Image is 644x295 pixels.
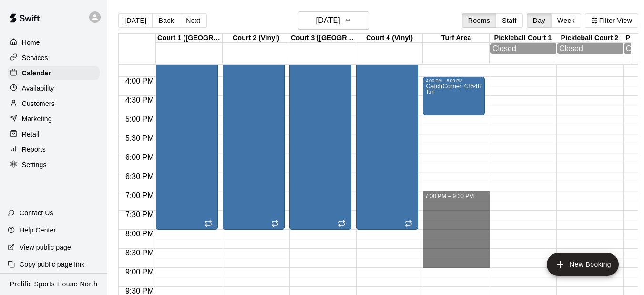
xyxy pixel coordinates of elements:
[123,96,156,104] span: 4:30 PM
[123,172,156,180] span: 6:30 PM
[123,287,156,295] span: 9:30 PM
[22,114,52,124] p: Marketing
[8,81,100,95] a: Availability
[425,193,474,200] span: 7:00 PM – 9:00 PM
[298,11,369,30] button: [DATE]
[123,230,156,238] span: 8:00 PM
[20,242,71,252] p: View public page
[180,13,206,28] button: Next
[22,145,46,154] p: Reports
[204,220,212,227] span: Recurring event
[490,34,556,43] div: Pickleball Court 1
[338,220,346,227] span: Recurring event
[547,253,619,276] button: add
[8,142,100,157] a: Reports
[22,129,40,139] p: Retail
[556,34,623,43] div: Pickleball Court 2
[8,66,100,80] a: Calendar
[123,153,156,161] span: 6:00 PM
[8,127,100,141] a: Retail
[316,14,340,27] h6: [DATE]
[492,44,553,53] div: Closed
[123,249,156,257] span: 8:30 PM
[22,68,51,78] p: Calendar
[123,268,156,276] span: 9:00 PM
[8,51,100,65] a: Services
[271,220,279,227] span: Recurring event
[8,35,100,50] a: Home
[585,13,638,28] button: Filter View
[118,13,153,28] button: [DATE]
[462,13,496,28] button: Rooms
[289,34,356,43] div: Court 3 ([GEOGRAPHIC_DATA])
[423,34,490,43] div: Turf Area
[123,77,156,85] span: 4:00 PM
[356,34,423,43] div: Court 4 (Vinyl)
[223,34,289,43] div: Court 2 (Vinyl)
[8,112,100,126] a: Marketing
[22,84,54,93] p: Availability
[22,53,48,63] p: Services
[527,13,552,28] button: Day
[20,260,84,269] p: Copy public page link
[20,225,56,235] p: Help Center
[152,13,180,28] button: Back
[123,211,156,219] span: 7:30 PM
[22,99,55,108] p: Customers
[405,220,412,227] span: Recurring event
[22,160,47,169] p: Settings
[496,13,523,28] button: Staff
[551,13,581,28] button: Week
[123,134,156,142] span: 5:30 PM
[559,44,620,53] div: Closed
[8,96,100,111] a: Customers
[123,191,156,200] span: 7:00 PM
[123,115,156,123] span: 5:00 PM
[10,279,98,289] p: Prolific Sports House North
[22,38,40,47] p: Home
[20,208,53,218] p: Contact Us
[8,158,100,172] a: Settings
[156,34,223,43] div: Court 1 ([GEOGRAPHIC_DATA])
